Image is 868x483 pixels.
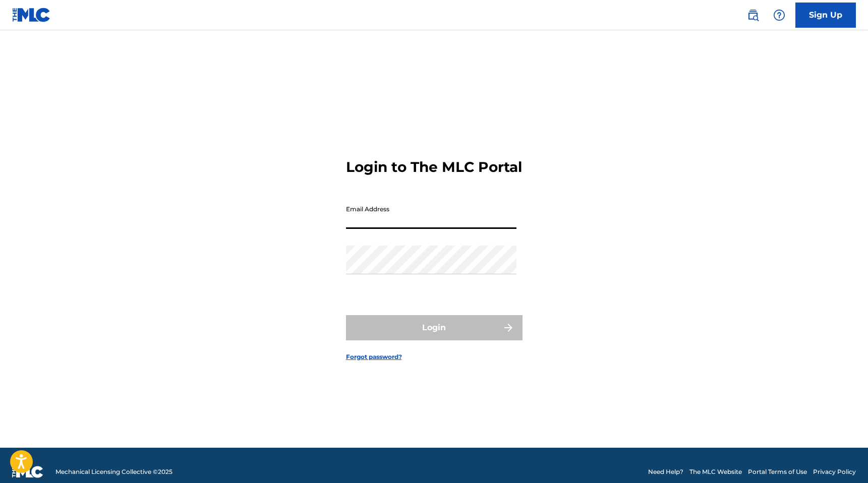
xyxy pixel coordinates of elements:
[769,5,789,25] div: Help
[12,466,43,478] img: logo
[346,352,402,361] a: Forgot password?
[55,467,172,476] span: Mechanical Licensing Collective © 2025
[743,5,763,25] a: Public Search
[773,9,785,21] img: help
[747,9,759,21] img: search
[748,467,807,476] a: Portal Terms of Use
[813,467,856,476] a: Privacy Policy
[346,158,522,176] h3: Login to The MLC Portal
[818,435,868,483] iframe: Chat Widget
[795,3,856,28] a: Sign Up
[689,467,742,476] a: The MLC Website
[648,467,683,476] a: Need Help?
[12,8,51,22] img: MLC Logo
